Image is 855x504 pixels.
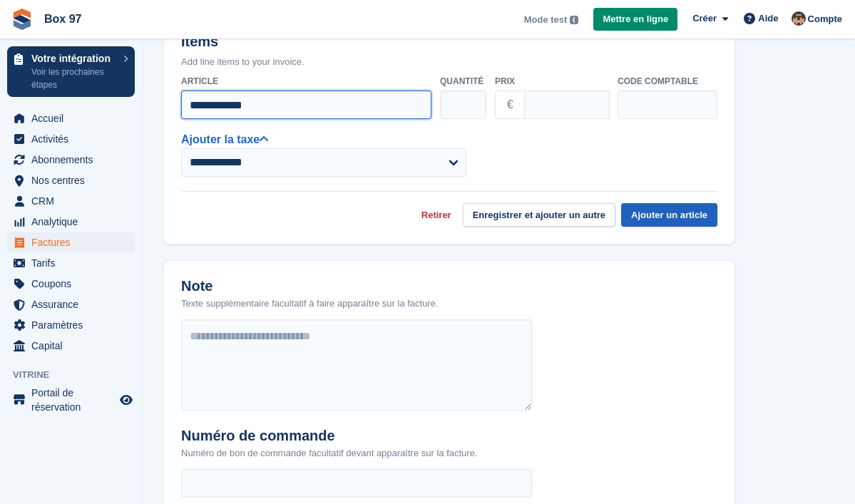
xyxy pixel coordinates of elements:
span: Assurance [31,294,117,314]
h2: Numéro de commande [181,428,478,444]
span: Créer [692,11,717,26]
span: Analytique [31,212,117,232]
a: menu [7,253,135,273]
a: menu [7,294,135,314]
a: menu [7,336,135,356]
span: Activités [31,129,117,149]
a: menu [7,150,135,170]
a: menu [7,232,135,252]
img: icon-info-grey-7440780725fd019a000dd9b08b2336e03edf1995a4989e88bcd33f0948082b44.svg [570,16,578,24]
span: Vitrine [13,368,142,382]
label: Quantité [440,75,486,88]
a: Ajouter la taxe [181,133,268,145]
p: Votre intégration [31,53,116,63]
a: Mettre en ligne [593,8,677,31]
p: Voir les prochaines étapes [31,66,116,91]
span: Abonnements [31,150,117,170]
a: menu [7,315,135,335]
a: Box 97 [39,7,87,31]
label: Article [181,75,431,88]
a: Boutique d'aperçu [118,391,135,408]
label: Code comptable [618,75,717,88]
img: Kévin CHAUVET [792,11,806,26]
a: menu [7,129,135,149]
a: Retirer [421,208,451,222]
p: Numéro de bon de commande facultatif devant apparaître sur la facture. [181,446,478,461]
span: Coupons [31,274,117,294]
button: Ajouter un article [621,203,717,227]
p: Add line items to your invoice. [181,55,717,69]
span: Capital [31,336,117,356]
span: Aide [758,11,778,26]
h2: Items [181,34,717,53]
span: Portail de réservation [31,386,117,414]
button: Enregistrer et ajouter un autre [463,203,615,227]
a: menu [7,386,135,414]
span: Tarifs [31,253,117,273]
span: CRM [31,191,117,211]
a: menu [7,274,135,294]
h2: Note [181,278,439,294]
a: menu [7,191,135,211]
span: Paramètres [31,315,117,335]
a: Votre intégration Voir les prochaines étapes [7,46,135,97]
span: Mettre en ligne [603,12,668,26]
a: menu [7,212,135,232]
a: menu [7,108,135,128]
span: Factures [31,232,117,252]
a: menu [7,170,135,190]
span: Accueil [31,108,117,128]
span: Nos centres [31,170,117,190]
label: Prix [495,75,609,88]
span: Mode test [524,13,568,27]
img: stora-icon-8386f47178a22dfd0bd8f6a31ec36ba5ce8667c1dd55bd0f319d3a0aa187defe.svg [11,9,33,30]
p: Texte supplémentaire facultatif à faire apparaître sur la facture. [181,297,439,311]
span: Compte [808,12,842,26]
